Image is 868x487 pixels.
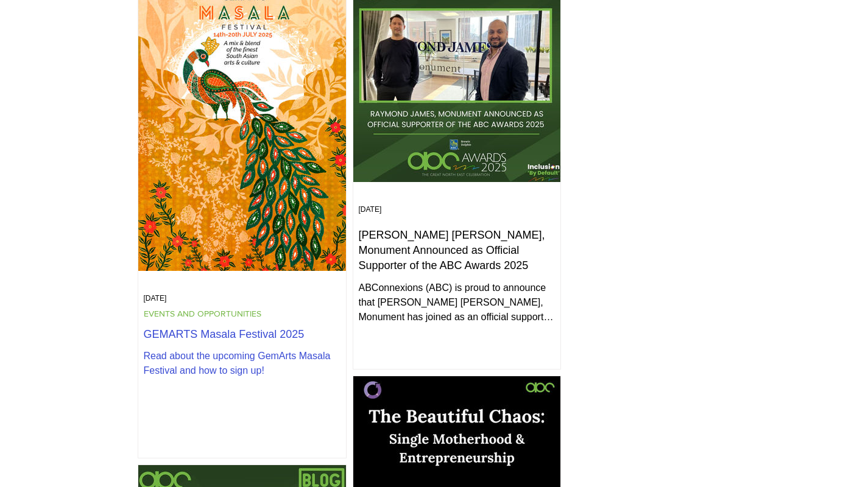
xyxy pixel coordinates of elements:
span: Jun 12 [144,294,167,303]
a: GEMARTS Masala Festival 2025 [144,327,340,342]
div: Read about the upcoming GemArts Masala Festival and how to sign up! [144,349,340,378]
a: EVENTS AND OPPORTUNITIES [144,309,261,319]
span: Apr 30 [359,205,382,214]
div: ABConnexions (ABC) is proud to announce that [PERSON_NAME] [PERSON_NAME], Monument has joined as ... [359,281,555,324]
a: [PERSON_NAME] [PERSON_NAME], Monument Announced as Official Supporter of the ABC Awards 2025 [359,228,555,274]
